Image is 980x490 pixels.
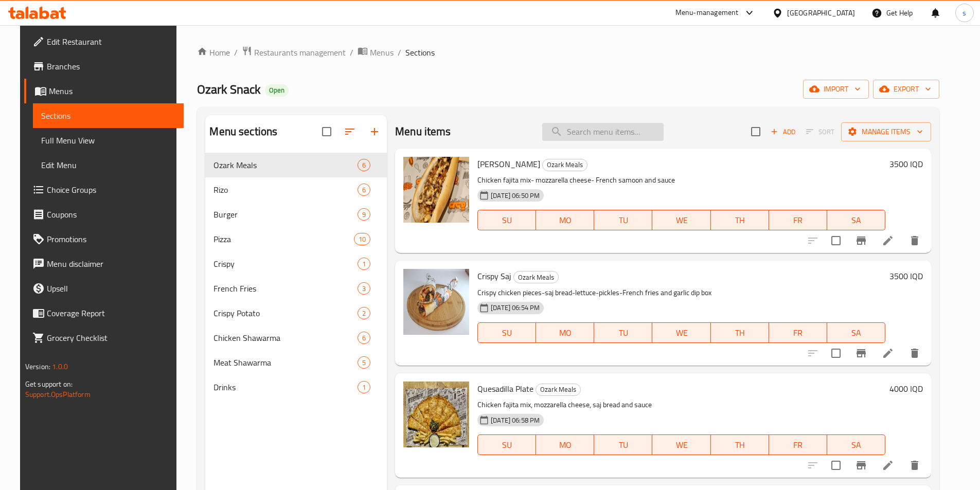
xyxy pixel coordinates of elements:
span: Pizza [213,233,353,245]
a: Edit menu item [882,347,894,359]
img: Fajita Sandwich [403,157,469,223]
span: MO [540,438,590,452]
button: SA [827,322,885,343]
button: TU [594,210,652,230]
span: Sections [41,110,175,122]
span: WE [656,213,706,228]
div: items [358,307,370,319]
div: Menu-management [675,7,739,19]
span: Promotions [47,233,175,245]
span: Ozark Meals [213,159,358,171]
h6: 3500 IQD [889,157,923,171]
span: 1 [358,259,370,269]
button: Add section [362,119,387,144]
button: TH [711,210,769,230]
button: Branch-specific-item [849,228,874,253]
button: FR [769,434,827,455]
span: Meat Shawarma [213,356,358,369]
button: delete [902,341,927,366]
span: 6 [358,160,370,170]
a: Edit menu item [882,234,894,247]
div: Drinks [213,381,358,393]
img: Crispy Saj [403,269,469,335]
span: Rizo [213,184,358,196]
div: Open [265,84,289,97]
span: Coverage Report [47,307,175,319]
div: Ozark Meals [536,384,581,396]
a: Support.OpsPlatform [25,388,91,401]
span: Coupons [47,208,175,221]
span: TU [598,213,648,228]
span: Menu disclaimer [47,258,175,270]
span: Select to update [825,455,847,476]
h6: 3500 IQD [889,269,923,283]
span: Ozark Snack [197,78,261,101]
div: items [358,159,370,171]
p: Chicken fajita mix, mozzarella cheese, saj bread and sauce [477,398,885,411]
span: Ozark Meals [543,159,587,171]
a: Menus [24,79,184,103]
span: Sections [405,46,435,59]
span: TH [715,213,765,228]
span: SA [831,213,881,228]
span: TH [715,438,765,452]
span: Ozark Meals [514,271,558,283]
a: Restaurants management [242,46,346,59]
button: Add [767,124,799,140]
button: delete [902,228,927,253]
button: Manage items [841,122,931,141]
div: Chicken Shawarma6 [205,325,387,350]
a: Coverage Report [24,301,184,325]
div: items [354,233,370,245]
nav: breadcrumb [197,46,939,59]
span: Grocery Checklist [47,332,175,344]
span: WE [656,325,706,340]
a: Full Menu View [33,128,184,153]
button: Branch-specific-item [849,453,874,478]
span: export [881,83,931,96]
span: Add item [767,124,799,140]
span: 3 [358,284,370,294]
a: Upsell [24,276,184,301]
span: 5 [358,358,370,368]
span: 1 [358,383,370,392]
span: Select section first [799,124,841,140]
span: TU [598,438,648,452]
a: Sections [33,103,184,128]
div: items [358,184,370,196]
div: Crispy [213,258,358,270]
div: Rizo6 [205,177,387,202]
span: SU [482,213,532,228]
div: items [358,208,370,221]
span: Select to update [825,230,847,251]
button: WE [652,434,710,455]
span: [PERSON_NAME] [477,156,540,172]
span: 6 [358,185,370,195]
h2: Menu items [395,124,451,139]
button: TH [711,322,769,343]
a: Choice Groups [24,177,184,202]
span: Menus [49,85,175,97]
a: Promotions [24,227,184,251]
span: Chicken Shawarma [213,332,358,344]
button: SU [477,210,536,230]
a: Edit Menu [33,153,184,177]
span: Sort sections [337,119,362,144]
button: FR [769,210,827,230]
div: Ozark Meals [542,159,587,171]
span: SA [831,438,881,452]
span: Version: [25,360,50,373]
p: Crispy chicken pieces-saj bread-lettuce-pickles-French fries and garlic dip box [477,286,885,299]
span: [DATE] 06:50 PM [487,191,544,201]
button: MO [536,322,594,343]
span: SA [831,325,881,340]
span: [DATE] 06:58 PM [487,415,544,425]
h2: Menu sections [209,124,277,139]
button: TU [594,434,652,455]
span: 2 [358,308,370,318]
span: s [963,7,966,19]
button: export [873,80,939,99]
span: Edit Menu [41,159,175,171]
